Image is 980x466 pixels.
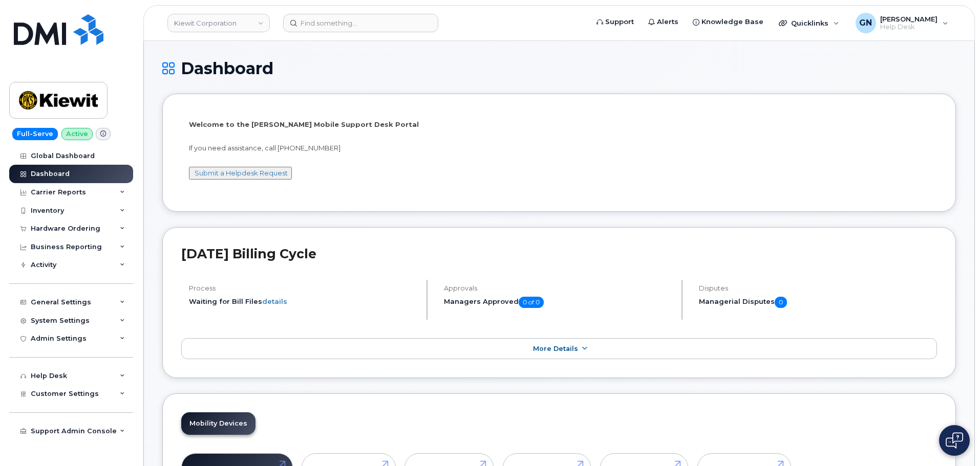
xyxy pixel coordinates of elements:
span: 0 of 0 [519,297,544,308]
p: Welcome to the [PERSON_NAME] Mobile Support Desk Portal [189,120,929,129]
h4: Process [189,284,418,292]
span: 0 [775,297,787,308]
h1: Dashboard [162,59,956,77]
h2: [DATE] Billing Cycle [181,246,937,261]
p: If you need assistance, call [PHONE_NUMBER] [189,143,929,153]
span: More Details [533,345,578,352]
h4: Disputes [699,284,937,292]
li: Waiting for Bill Files [189,297,418,306]
h4: Approvals [444,284,673,292]
button: Submit a Helpdesk Request [189,167,292,180]
h5: Managerial Disputes [699,297,937,308]
h5: Managers Approved [444,297,673,308]
a: Mobility Devices [181,412,255,435]
a: Submit a Helpdesk Request [195,169,288,177]
a: details [262,297,287,305]
img: Open chat [946,432,963,449]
